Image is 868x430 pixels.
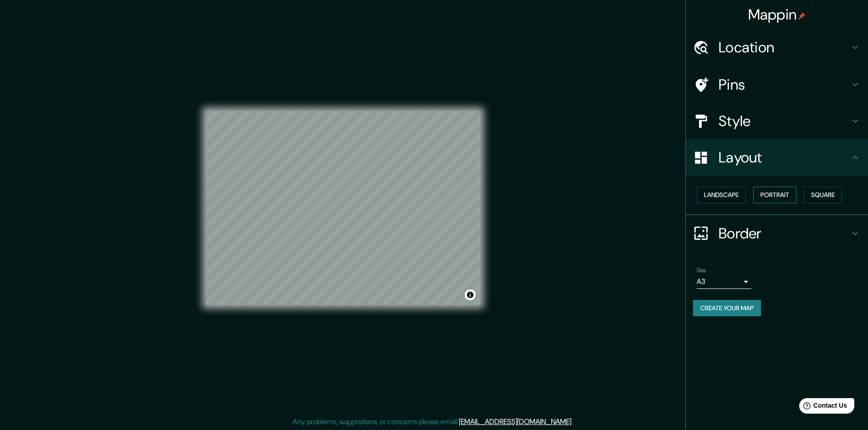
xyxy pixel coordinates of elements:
[293,416,573,427] p: Any problems, suggestions, or concerns please email .
[686,66,868,103] div: Pins
[686,139,868,176] div: Layout
[459,417,571,426] a: [EMAIL_ADDRESS][DOMAIN_NAME]
[465,289,476,300] button: Toggle attribution
[574,416,576,427] div: .
[787,395,858,420] iframe: Help widget launcher
[573,416,574,427] div: .
[719,38,850,56] h4: Location
[686,103,868,139] div: Style
[697,274,751,289] div: A3
[697,187,746,203] button: Landscape
[693,300,761,317] button: Create your map
[719,224,850,243] h4: Border
[719,112,850,130] h4: Style
[719,76,850,94] h4: Pins
[798,12,806,20] img: pin-icon.png
[753,187,796,203] button: Portrait
[804,187,842,203] button: Square
[686,29,868,66] div: Location
[686,215,868,252] div: Border
[748,5,806,24] h4: Mappin
[719,148,850,167] h4: Layout
[697,266,706,274] label: Size
[206,111,480,305] canvas: Map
